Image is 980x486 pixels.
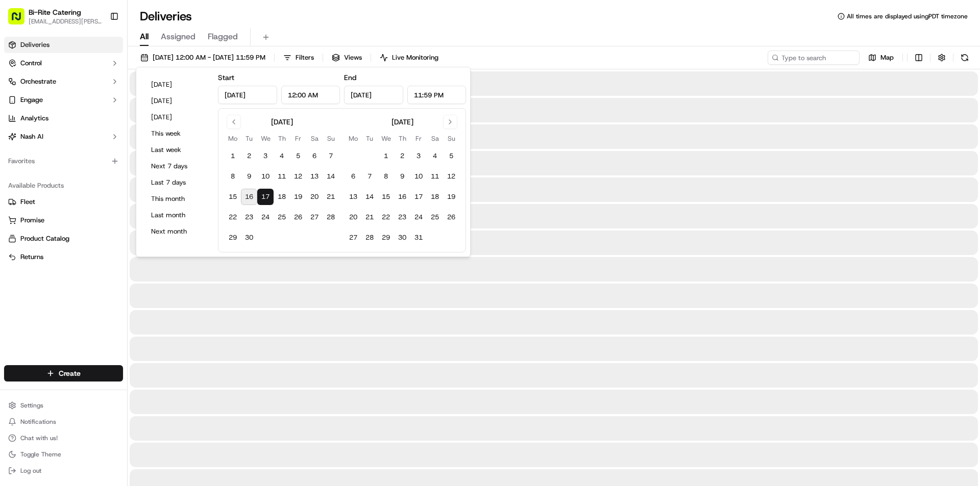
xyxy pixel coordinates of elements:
[146,224,208,239] button: Next month
[146,126,208,141] button: This week
[10,97,29,116] img: 1736555255976-a54dd68f-1ca7-489b-9aae-adbdc363a1c4
[410,133,427,144] th: Friday
[768,50,860,65] input: Type to search
[378,148,394,164] button: 1
[427,148,443,164] button: 4
[4,212,123,228] button: Promise
[378,189,394,205] button: 15
[96,228,164,238] span: API Documentation
[46,108,140,116] div: We're available if you need us!
[410,209,427,225] button: 24
[847,12,968,20] span: All times are displayed using PDT timezone
[290,209,306,225] button: 26
[82,224,168,242] a: 💻API Documentation
[290,189,306,205] button: 19
[323,209,339,225] button: 28
[4,55,123,71] button: Control
[27,66,184,76] input: Got a question? Start typing here...
[218,86,277,104] input: Date
[361,189,378,205] button: 14
[410,168,427,185] button: 10
[146,110,208,124] button: [DATE]
[241,133,257,144] th: Tuesday
[864,50,898,65] button: Map
[306,209,323,225] button: 27
[378,168,394,185] button: 8
[345,229,361,246] button: 27
[102,253,124,261] span: Pylon
[146,208,208,222] button: Last month
[394,189,410,205] button: 16
[20,228,78,238] span: Knowledge Base
[443,189,459,205] button: 19
[20,186,29,194] img: 1736555255976-a54dd68f-1ca7-489b-9aae-adbdc363a1c4
[4,4,106,29] button: Bi-Rite Catering[EMAIL_ADDRESS][PERSON_NAME][DOMAIN_NAME]
[279,50,318,65] button: Filters
[407,86,467,104] input: Time
[20,132,43,141] span: Nash AI
[72,252,124,261] a: Powered byPylon
[443,133,459,144] th: Sunday
[20,216,44,225] span: Promise
[281,86,340,104] input: Time
[146,94,208,108] button: [DATE]
[290,168,306,185] button: 12
[225,148,241,164] button: 1
[225,229,241,246] button: 29
[257,148,274,164] button: 3
[427,168,443,185] button: 11
[241,148,257,164] button: 2
[410,229,427,246] button: 31
[361,133,378,144] th: Tuesday
[146,143,208,157] button: Last week
[306,168,323,185] button: 13
[8,252,119,262] a: Returns
[257,189,274,205] button: 17
[323,168,339,185] button: 14
[136,50,270,65] button: [DATE] 12:00 AM - [DATE] 11:59 PM
[20,77,56,86] span: Orchestrate
[361,229,378,246] button: 28
[344,86,403,104] input: Date
[10,133,68,141] div: Past conversations
[20,114,48,123] span: Analytics
[218,73,234,82] label: Start
[394,168,410,185] button: 9
[323,189,339,205] button: 21
[10,229,18,237] div: 📗
[443,115,457,129] button: Go to next month
[392,53,438,62] span: Live Monitoring
[29,17,102,25] button: [EMAIL_ADDRESS][PERSON_NAME][DOMAIN_NAME]
[296,53,314,62] span: Filters
[4,37,123,53] a: Deliveries
[323,148,339,164] button: 7
[4,177,123,194] div: Available Products
[29,7,81,17] button: Bi-Rite Catering
[345,189,361,205] button: 13
[290,148,306,164] button: 5
[344,73,356,82] label: End
[225,133,241,144] th: Monday
[85,158,88,166] span: •
[21,97,40,116] img: 1738778727109-b901c2ba-d612-49f7-a14d-d897ce62d23f
[290,133,306,144] th: Friday
[241,229,257,246] button: 30
[20,59,42,68] span: Control
[20,418,56,426] span: Notifications
[345,209,361,225] button: 20
[20,40,50,49] span: Deliveries
[394,148,410,164] button: 2
[146,159,208,173] button: Next 7 days
[443,209,459,225] button: 26
[427,189,443,205] button: 18
[20,197,35,207] span: Fleet
[274,168,290,185] button: 11
[146,78,208,92] button: [DATE]
[225,209,241,225] button: 22
[8,216,119,225] a: Promise
[4,153,123,169] div: Favorites
[257,209,274,225] button: 24
[327,50,366,65] button: Views
[10,176,27,192] img: Regen Pajulas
